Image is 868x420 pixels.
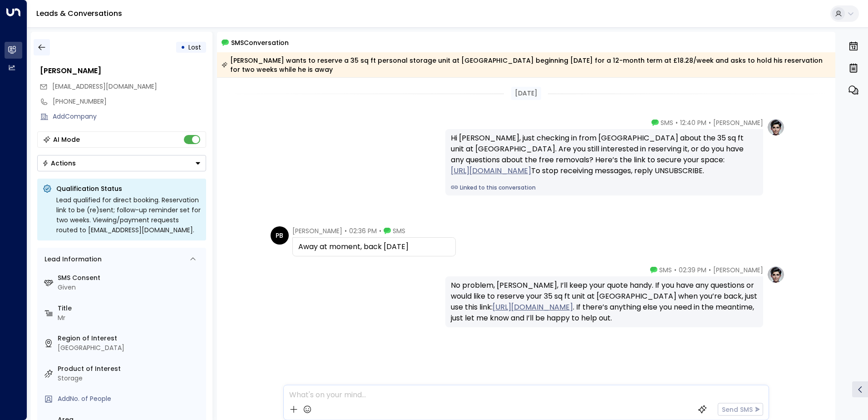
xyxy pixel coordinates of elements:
[451,280,758,324] div: No problem, [PERSON_NAME], I’ll keep your quote handy. If you have any questions or would like to...
[52,82,157,91] span: [EMAIL_ADDRESS][DOMAIN_NAME]
[451,165,531,176] a: [URL][DOMAIN_NAME]
[58,304,202,313] label: Title
[58,394,202,404] div: AddNo. of People
[298,241,450,252] div: Away at moment, back [DATE]
[188,43,201,52] span: Lost
[493,302,573,313] a: [URL][DOMAIN_NAME]
[451,133,758,176] div: Hi [PERSON_NAME], just checking in from [GEOGRAPHIC_DATA] about the 35 sq ft unit at [GEOGRAPHIC_...
[345,226,347,235] span: •
[58,374,202,383] div: Storage
[679,265,706,275] span: 02:39 PM
[680,118,706,127] span: 12:40 PM
[349,226,377,235] span: 02:36 PM
[292,226,342,235] span: [PERSON_NAME]
[271,226,289,245] div: PB
[58,313,202,323] div: Mr
[511,87,541,100] div: [DATE]
[674,265,676,275] span: •
[40,65,206,76] div: [PERSON_NAME]
[37,155,206,171] button: Actions
[58,283,202,292] div: Given
[767,265,785,284] img: profile-logo.png
[56,184,201,193] p: Qualification Status
[231,37,289,48] span: SMS Conversation
[53,112,206,121] div: AddCompany
[676,118,678,127] span: •
[56,195,201,235] div: Lead qualified for direct booking. Reservation link to be (re)sent; follow-up reminder set for tw...
[451,184,758,192] a: Linked to this conversation
[42,159,76,167] div: Actions
[58,273,202,283] label: SMS Consent
[661,118,673,127] span: SMS
[53,97,206,106] div: [PHONE_NUMBER]
[767,118,785,136] img: profile-logo.png
[52,82,157,91] span: paul_ansell1964@hotmail.com
[181,39,185,55] div: •
[37,155,206,171] div: Button group with a nested menu
[713,265,763,275] span: [PERSON_NAME]
[379,226,381,235] span: •
[41,255,102,264] div: Lead Information
[709,265,711,275] span: •
[713,118,763,127] span: [PERSON_NAME]
[222,56,830,74] div: [PERSON_NAME] wants to reserve a 35 sq ft personal storage unit at [GEOGRAPHIC_DATA] beginning [D...
[393,226,405,235] span: SMS
[58,343,202,353] div: [GEOGRAPHIC_DATA]
[53,135,80,144] div: AI Mode
[58,334,202,343] label: Region of Interest
[58,364,202,374] label: Product of Interest
[709,118,711,127] span: •
[659,265,672,275] span: SMS
[36,8,122,19] a: Leads & Conversations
